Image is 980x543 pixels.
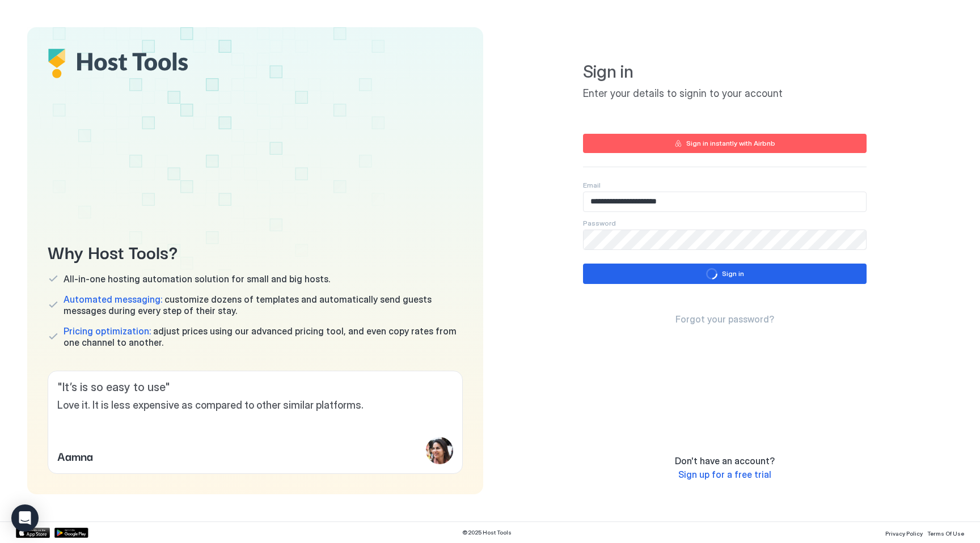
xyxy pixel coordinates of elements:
[64,294,463,316] span: customize dozens of templates and automatically send guests messages during every step of their s...
[678,469,771,480] span: Sign up for a free trial
[584,230,866,249] input: Input Field
[64,273,330,285] span: All-in-one hosting automation solution for small and big hosts.
[686,138,775,149] div: Sign in instantly with Airbnb
[706,268,717,279] div: loading
[927,530,964,537] span: Terms Of Use
[722,269,744,279] div: Sign in
[48,239,463,264] span: Why Host Tools?
[426,437,453,464] div: profile
[583,87,867,100] span: Enter your details to signin to your account
[927,527,964,538] a: Terms Of Use
[57,380,453,394] span: " It’s is so easy to use "
[57,447,93,464] span: Aamna
[583,134,867,153] button: Sign in instantly with Airbnb
[885,530,923,537] span: Privacy Policy
[462,529,512,536] span: © 2025 Host Tools
[64,294,162,305] span: Automated messaging:
[64,325,463,348] span: adjust prices using our advanced pricing tool, and even copy rates from one channel to another.
[584,192,866,211] input: Input Field
[675,313,774,325] a: Forgot your password?
[583,61,867,83] span: Sign in
[583,181,601,189] span: Email
[885,527,923,538] a: Privacy Policy
[675,313,774,325] span: Forgot your password?
[11,504,39,532] div: Open Intercom Messenger
[54,528,88,538] a: Google Play Store
[16,528,50,538] a: App Store
[583,264,867,284] button: loadingSign in
[678,469,771,481] a: Sign up for a free trial
[64,325,151,337] span: Pricing optimization:
[583,219,616,227] span: Password
[675,455,775,466] span: Don't have an account?
[57,399,453,412] span: Love it. It is less expensive as compared to other similar platforms.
